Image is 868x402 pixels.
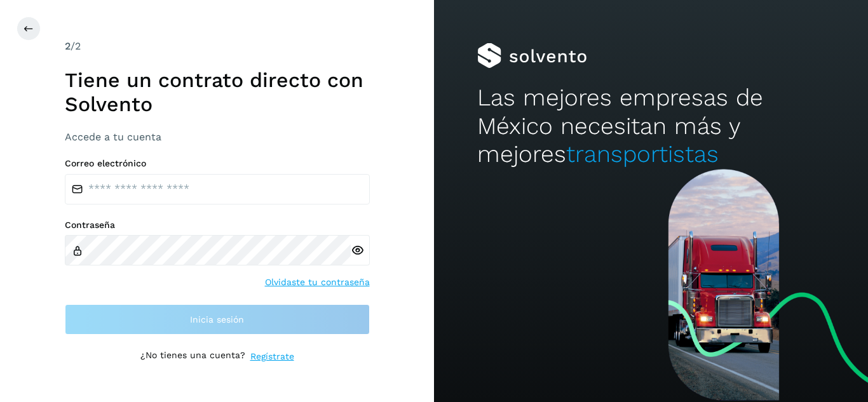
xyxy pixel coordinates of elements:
[65,40,71,52] span: 2
[65,131,370,143] h3: Accede a tu cuenta
[566,140,719,168] span: transportistas
[265,276,370,289] a: Olvidaste tu contraseña
[140,350,245,363] p: ¿No tienes una cuenta?
[190,315,244,324] span: Inicia sesión
[65,220,370,231] label: Contraseña
[477,84,824,168] h2: Las mejores empresas de México necesitan más y mejores
[65,39,370,54] div: /2
[65,304,370,335] button: Inicia sesión
[65,68,370,117] h1: Tiene un contrato directo con Solvento
[250,350,294,363] a: Regístrate
[65,158,370,169] label: Correo electrónico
